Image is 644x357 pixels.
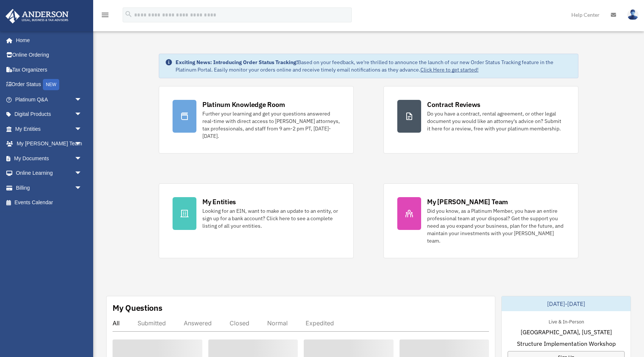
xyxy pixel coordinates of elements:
div: My Questions [113,302,162,313]
a: Platinum Knowledge Room Further your learning and get your questions answered real-time with dire... [159,86,354,154]
div: NEW [43,79,59,90]
a: My Entities Looking for an EIN, want to make an update to an entity, or sign up for a bank accoun... [159,183,354,258]
div: Answered [184,319,212,327]
span: arrow_drop_down [75,92,89,107]
span: arrow_drop_down [75,107,89,122]
span: arrow_drop_down [75,121,89,137]
a: Platinum Q&Aarrow_drop_down [5,92,93,107]
div: My [PERSON_NAME] Team [427,197,508,206]
div: Looking for an EIN, want to make an update to an entity, or sign up for a bank account? Click her... [202,207,340,230]
div: Closed [230,319,249,327]
span: arrow_drop_down [75,136,89,152]
div: Contract Reviews [427,100,480,109]
div: Expedited [306,319,334,327]
i: menu [101,10,110,19]
div: Do you have a contract, rental agreement, or other legal document you would like an attorney's ad... [427,110,565,132]
span: [GEOGRAPHIC_DATA], [US_STATE] [521,328,612,337]
a: Contract Reviews Do you have a contract, rental agreement, or other legal document you would like... [383,86,578,154]
div: Platinum Knowledge Room [202,100,285,109]
a: Digital Productsarrow_drop_down [5,107,93,122]
div: Further your learning and get your questions answered real-time with direct access to [PERSON_NAM... [202,110,340,140]
img: Anderson Advisors Platinum Portal [3,9,71,23]
a: My [PERSON_NAME] Team Did you know, as a Platinum Member, you have an entire professional team at... [383,183,578,258]
div: My Entities [202,197,236,206]
div: Live & In-Person [543,317,590,325]
a: Events Calendar [5,195,93,210]
a: Home [5,33,89,48]
a: Order StatusNEW [5,77,93,92]
a: Online Ordering [5,48,93,63]
div: All [113,319,120,327]
img: User Pic [627,9,638,20]
a: My Documentsarrow_drop_down [5,151,93,166]
a: Billingarrow_drop_down [5,180,93,195]
div: [DATE]-[DATE] [502,296,631,311]
a: Click Here to get started! [420,66,479,73]
span: Structure Implementation Workshop [517,339,616,348]
strong: Exciting News: Introducing Order Status Tracking! [176,59,298,66]
a: My Entitiesarrow_drop_down [5,121,93,136]
div: Normal [267,319,288,327]
span: arrow_drop_down [75,151,89,166]
a: menu [101,13,110,19]
div: Based on your feedback, we're thrilled to announce the launch of our new Order Status Tracking fe... [176,59,572,73]
i: search [124,10,133,18]
div: Submitted [138,319,166,327]
div: Did you know, as a Platinum Member, you have an entire professional team at your disposal? Get th... [427,207,565,244]
a: My [PERSON_NAME] Teamarrow_drop_down [5,136,93,151]
span: arrow_drop_down [75,166,89,181]
a: Tax Organizers [5,62,93,77]
span: arrow_drop_down [75,180,89,196]
a: Online Learningarrow_drop_down [5,166,93,181]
